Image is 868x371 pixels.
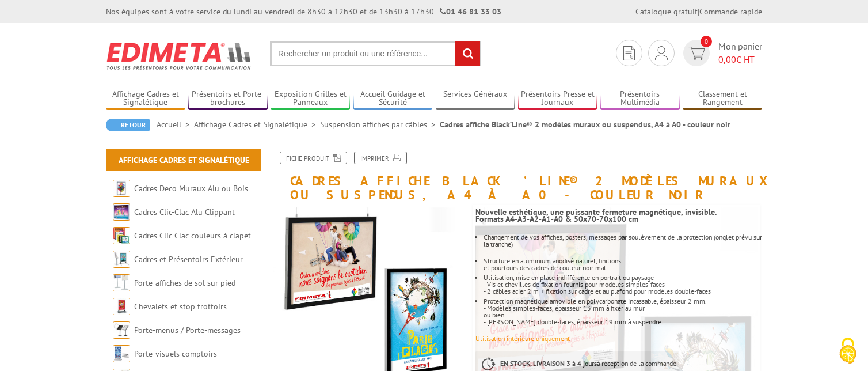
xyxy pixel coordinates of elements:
img: Cadres et Présentoirs Extérieur [113,251,130,268]
a: Exposition Grilles et Panneaux [271,89,350,108]
a: Suspension affiches par câbles [320,119,440,130]
a: Retour [106,119,150,131]
a: Commande rapide [699,6,762,17]
a: Présentoirs Presse et Journaux [518,89,597,108]
a: Chevalets et stop trottoirs [134,301,227,312]
img: Cadres Clic-Clac Alu Clippant [113,203,130,221]
a: Catalogue gratuit [635,6,698,17]
input: rechercher [455,41,480,66]
a: Porte-menus / Porte-messages [134,325,241,335]
img: devis rapide [623,46,635,60]
span: 0 [701,36,712,47]
div: | [635,6,762,17]
a: Présentoirs et Porte-brochures [188,89,268,108]
div: Nos équipes sont à votre service du lundi au vendredi de 8h30 à 12h30 et de 13h30 à 17h30 [106,6,501,17]
strong: 01 46 81 33 03 [440,6,501,17]
span: € HT [718,53,762,66]
span: 0,00 [718,54,736,65]
input: Rechercher un produit ou une référence... [270,41,481,66]
a: Cadres et Présentoirs Extérieur [134,254,243,264]
button: Cookies (fenêtre modale) [828,332,868,371]
a: Présentoirs Multimédia [600,89,680,108]
a: Porte-visuels comptoirs [134,349,217,359]
a: Accueil [157,119,194,130]
a: Cadres Deco Muraux Alu ou Bois [134,183,248,194]
a: Services Généraux [436,89,515,108]
a: Imprimer [354,152,407,164]
img: Chevalets et stop trottoirs [113,298,130,315]
img: Cadres Deco Muraux Alu ou Bois [113,180,130,197]
a: Affichage Cadres et Signalétique [194,119,320,130]
img: devis rapide [688,47,705,60]
img: Cadres Clic-Clac couleurs à clapet [113,227,130,244]
a: Porte-affiches de sol sur pied [134,278,235,288]
a: devis rapide 0 Mon panier 0,00€ HT [680,40,762,66]
a: Cadres Clic-Clac Alu Clippant [134,207,235,217]
a: Fiche produit [280,152,347,164]
img: Porte-menus / Porte-messages [113,321,130,339]
a: Classement et Rangement [683,89,762,108]
span: Mon panier [718,40,762,66]
img: Cookies (fenêtre modale) [833,336,862,365]
li: Cadres affiche Black’Line® 2 modèles muraux ou suspendus, A4 à A0 - couleur noir [440,119,730,130]
a: Affichage Cadres et Signalétique [106,89,185,108]
img: Porte-visuels comptoirs [113,345,130,362]
a: Cadres Clic-Clac couleurs à clapet [134,230,251,241]
a: Accueil Guidage et Sécurité [353,89,433,108]
img: Porte-affiches de sol sur pied [113,274,130,291]
img: Edimeta [106,35,253,77]
a: Affichage Cadres et Signalétique [119,155,249,165]
img: devis rapide [655,46,668,60]
h1: Cadres affiche Black’Line® 2 modèles muraux ou suspendus, A4 à A0 - couleur noir [264,152,771,202]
